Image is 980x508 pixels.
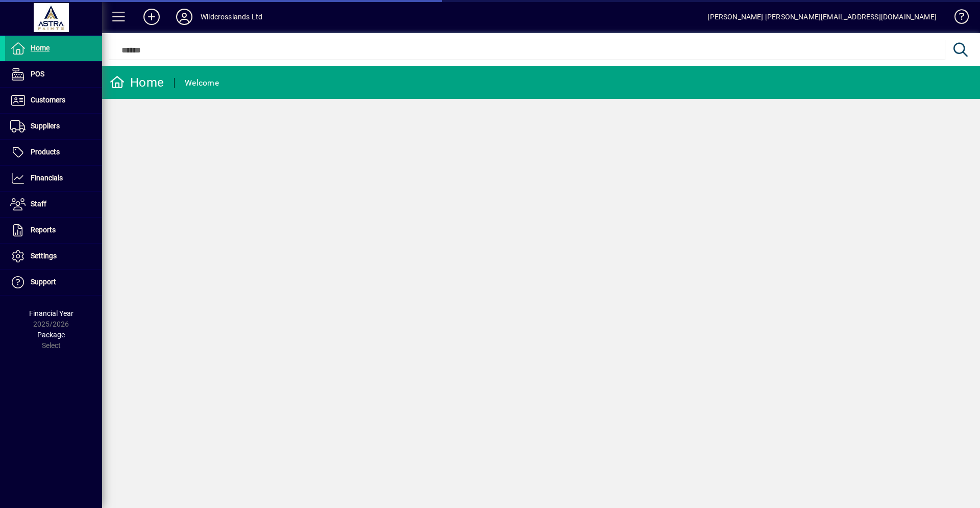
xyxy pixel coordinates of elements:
[168,8,201,26] button: Profile
[31,174,63,182] span: Financials
[29,309,73,317] span: Financial Year
[5,218,102,243] a: Reports
[31,252,57,260] span: Settings
[31,278,56,286] span: Support
[31,226,56,234] span: Reports
[201,9,262,25] div: Wildcrosslands Ltd
[135,8,168,26] button: Add
[110,74,164,91] div: Home
[31,96,65,104] span: Customers
[5,140,102,165] a: Products
[31,44,50,52] span: Home
[5,88,102,113] a: Customers
[5,192,102,217] a: Staff
[707,9,937,25] div: [PERSON_NAME] [PERSON_NAME][EMAIL_ADDRESS][DOMAIN_NAME]
[37,331,65,339] span: Package
[5,62,102,87] a: POS
[31,70,44,78] span: POS
[5,270,102,295] a: Support
[31,122,60,130] span: Suppliers
[185,75,219,91] div: Welcome
[947,2,967,35] a: Knowledge Base
[31,200,46,208] span: Staff
[5,244,102,269] a: Settings
[5,114,102,139] a: Suppliers
[31,148,60,156] span: Products
[5,166,102,191] a: Financials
